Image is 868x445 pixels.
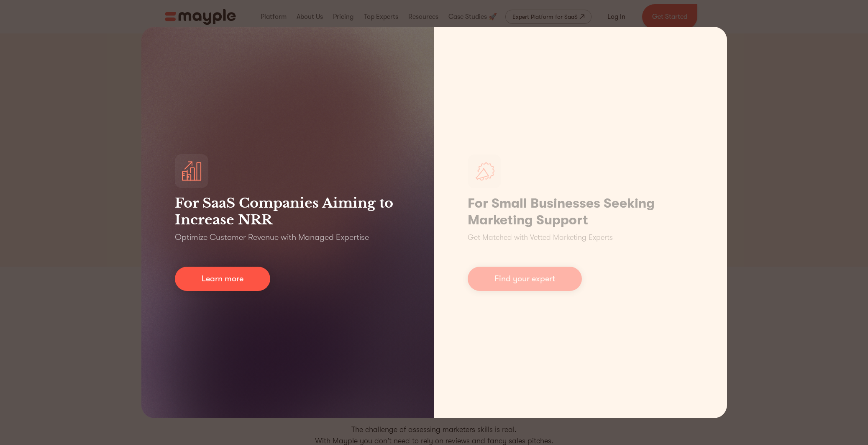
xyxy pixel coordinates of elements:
[468,267,582,291] a: Find your expert
[175,267,270,291] a: Learn more
[468,195,694,229] h1: For Small Businesses Seeking Marketing Support
[175,195,401,228] h3: For SaaS Companies Aiming to Increase NRR
[175,232,369,243] p: Optimize Customer Revenue with Managed Expertise
[468,232,613,243] p: Get Matched with Vetted Marketing Experts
